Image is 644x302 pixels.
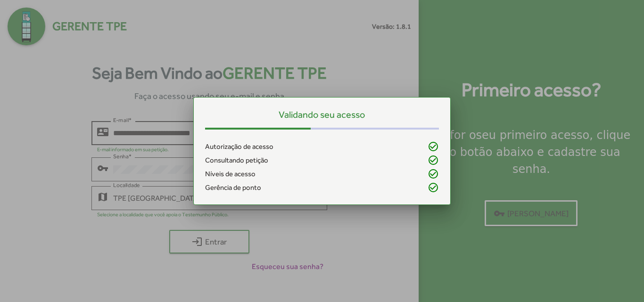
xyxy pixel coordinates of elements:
mat-icon: check_circle_outline [428,141,439,152]
span: Autorização de acesso [205,141,273,152]
h5: Validando seu acesso [205,109,439,120]
mat-icon: check_circle_outline [428,168,439,180]
mat-icon: check_circle_outline [428,155,439,166]
span: Consultando petição [205,155,268,166]
mat-icon: check_circle_outline [428,182,439,193]
span: Níveis de acesso [205,169,256,180]
span: Gerência de ponto [205,182,261,193]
